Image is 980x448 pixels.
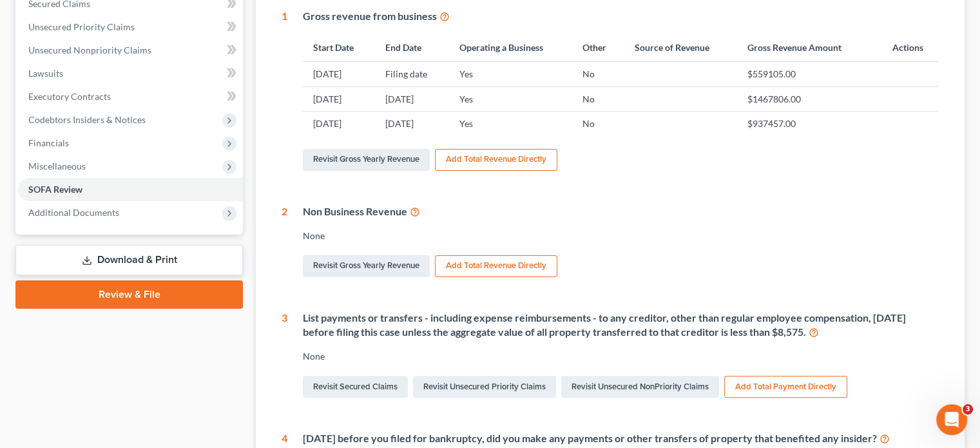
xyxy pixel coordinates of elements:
[449,112,572,136] td: Yes
[572,34,624,62] th: Other
[375,62,448,86] td: Filing date
[28,184,82,195] span: SOFA Review
[963,404,973,414] span: 3
[15,245,243,275] a: Download & Print
[282,204,287,280] div: 2
[303,62,375,86] td: [DATE]
[724,376,847,398] button: Add Total Payment Directly
[736,34,872,62] th: Gross Revenue Amount
[375,86,448,111] td: [DATE]
[572,62,624,86] td: No
[435,255,557,277] button: Add Total Revenue Directly
[872,34,939,62] th: Actions
[18,62,243,85] a: Lawsuits
[28,44,151,55] span: Unsecured Nonpriority Claims
[375,34,448,62] th: End Date
[28,21,135,32] span: Unsecured Priority Claims
[624,34,736,62] th: Source of Revenue
[303,255,430,277] a: Revisit Gross Yearly Revenue
[736,86,872,111] td: $1467806.00
[28,68,63,79] span: Lawsuits
[561,376,719,398] a: Revisit Unsecured NonPriority Claims
[936,404,967,435] iframe: Intercom live chat
[28,114,146,125] span: Codebtors Insiders & Notices
[572,86,624,111] td: No
[18,178,243,201] a: SOFA Review
[413,376,556,398] a: Revisit Unsecured Priority Claims
[282,9,287,173] div: 1
[28,161,86,171] span: Miscellaneous
[303,350,939,363] div: None
[303,204,939,219] div: Non Business Revenue
[303,112,375,136] td: [DATE]
[303,376,408,398] a: Revisit Secured Claims
[736,62,872,86] td: $559105.00
[18,85,243,108] a: Executory Contracts
[449,34,572,62] th: Operating a Business
[15,280,243,309] a: Review & File
[303,9,939,24] div: Gross revenue from business
[449,62,572,86] td: Yes
[435,149,557,171] button: Add Total Revenue Directly
[28,91,111,102] span: Executory Contracts
[303,229,939,242] div: None
[18,15,243,39] a: Unsecured Priority Claims
[303,86,375,111] td: [DATE]
[449,86,572,111] td: Yes
[18,39,243,62] a: Unsecured Nonpriority Claims
[303,34,375,62] th: Start Date
[303,431,939,446] div: [DATE] before you filed for bankruptcy, did you make any payments or other transfers of property ...
[303,311,939,340] div: List payments or transfers - including expense reimbursements - to any creditor, other than regul...
[303,149,430,171] a: Revisit Gross Yearly Revenue
[375,112,448,136] td: [DATE]
[28,137,69,148] span: Financials
[28,207,119,218] span: Additional Documents
[736,112,872,136] td: $937457.00
[572,112,624,136] td: No
[282,311,287,401] div: 3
